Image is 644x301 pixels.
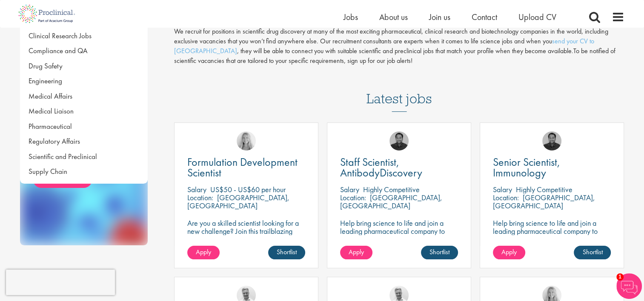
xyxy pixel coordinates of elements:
[20,104,148,119] a: Medical Liaison
[29,106,74,116] span: Medical Liaison
[501,247,517,256] span: Apply
[29,61,63,71] span: Drug Safety
[542,131,561,150] img: Mike Raletz
[6,270,115,295] iframe: reCAPTCHA
[29,31,92,40] span: Clinical Research Jobs
[174,46,615,65] span: To be notified of scientific vacancies that are tailored to your specific requirements, sign up f...
[493,246,525,259] a: Apply
[268,246,305,259] a: Shortlist
[421,246,458,259] a: Shortlist
[29,46,88,55] span: Compliance and QA
[493,185,512,194] span: Salary
[363,185,420,194] p: Highly Competitive
[210,185,286,194] p: US$50 - US$60 per hour
[340,193,442,210] p: [GEOGRAPHIC_DATA], [GEOGRAPHIC_DATA]
[616,273,642,299] img: Chatbot
[187,219,305,259] p: Are you a skilled scientist looking for a new challenge? Join this trailblazing biotech on the cu...
[379,11,408,23] a: About us
[340,219,458,259] p: Help bring science to life and join a leading pharmaceutical company to play a key role in delive...
[20,28,148,44] a: Clinical Research Jobs
[20,43,148,59] a: Compliance and QA
[29,76,62,85] span: Engineering
[493,219,611,259] p: Help bring science to life and join a leading pharmaceutical company to play a key role in delive...
[29,91,72,101] span: Medical Affairs
[366,70,432,112] h3: Latest jobs
[29,167,67,176] span: Supply Chain
[340,157,458,178] a: Staff Scientist, AntibodyDiscovery
[574,246,611,259] a: Shortlist
[187,193,289,210] p: [GEOGRAPHIC_DATA], [GEOGRAPHIC_DATA]
[340,246,372,259] a: Apply
[29,136,80,146] span: Regulatory Affairs
[493,193,595,210] p: [GEOGRAPHIC_DATA], [GEOGRAPHIC_DATA]
[187,193,213,202] span: Location:
[20,119,148,134] a: Pharmaceutical
[343,11,358,23] a: Jobs
[493,157,611,178] a: Senior Scientist, Immunology
[389,131,409,150] img: Mike Raletz
[340,155,422,180] span: Staff Scientist, AntibodyDiscovery
[20,134,148,149] a: Regulatory Affairs
[29,152,97,161] span: Scientific and Preclinical
[20,74,148,89] a: Engineering
[518,11,556,23] a: Upload CV
[187,246,220,259] a: Apply
[29,122,72,131] span: Pharmaceutical
[340,185,359,194] span: Salary
[516,185,572,194] p: Highly Competitive
[20,164,148,179] a: Supply Chain
[340,193,366,202] span: Location:
[174,37,594,55] a: send your CV to [GEOGRAPHIC_DATA]
[493,155,560,180] span: Senior Scientist, Immunology
[187,157,305,178] a: Formulation Development Scientist
[20,59,148,74] a: Drug Safety
[196,247,211,256] span: Apply
[187,155,298,180] span: Formulation Development Scientist
[237,131,256,150] img: Shannon Briggs
[187,185,206,194] span: Salary
[349,247,364,256] span: Apply
[20,149,148,165] a: Scientific and Preclinical
[20,89,148,104] a: Medical Affairs
[616,273,624,281] span: 1
[174,27,624,65] p: We recruit for positions in scientific drug discovery at many of the most exciting pharmaceutical...
[493,193,519,202] span: Location:
[429,11,450,23] a: Join us
[472,11,497,23] a: Contact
